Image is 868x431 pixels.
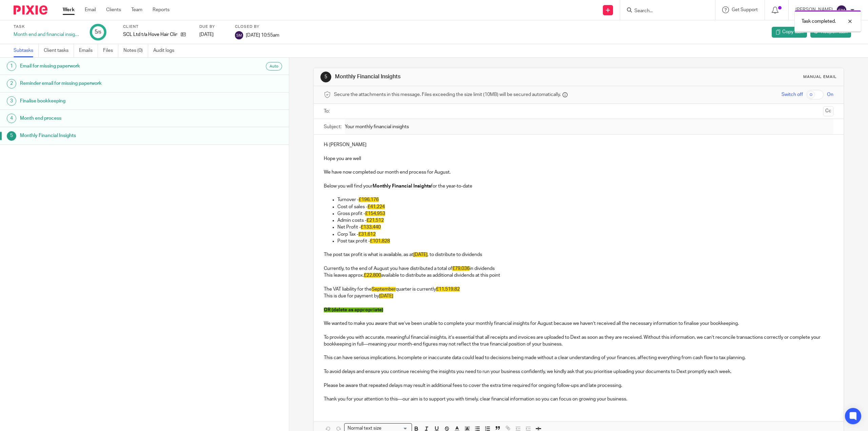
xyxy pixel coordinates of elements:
span: £31,612 [358,232,376,237]
a: Client tasks [44,44,74,57]
div: 2 [7,79,16,89]
span: OR (delete as appropriate) [324,308,383,312]
label: Task [14,24,81,30]
a: Files [103,44,118,57]
p: This can have serious implications. Incomplete or inaccurate data could lead to decisions being m... [324,354,833,361]
a: Email [85,6,96,13]
h1: Monthly Financial Insights [20,131,195,141]
button: Cc [823,106,833,116]
span: [DATE] [413,252,428,257]
span: September [372,287,396,292]
p: To provide you with accurate, meaningful financial insights, it’s essential that all receipts and... [324,334,833,348]
div: Auto [266,62,282,71]
label: Client [123,24,191,30]
p: Corp Tax - [337,231,833,238]
span: On [827,91,833,98]
p: Below you will find your for the year-to-date [324,183,833,190]
a: Emails [79,44,98,57]
a: Team [131,6,142,13]
p: Currently, to the end of August you have distributed a total of in dividends [324,265,833,272]
strong: Monthly Financial Insights [373,184,431,189]
div: 4 [7,114,16,123]
p: This leaves approx. available to distribute as additional dividends at this point [324,272,833,279]
span: [DATE] [379,294,393,298]
p: Post tax profit - [337,238,833,244]
div: [DATE] [199,31,226,38]
div: Manual email [803,74,837,80]
h1: Finalise bookkeeping [20,96,195,106]
img: Pixie [14,5,47,15]
p: Hi [PERSON_NAME] [324,141,833,148]
h1: Month end process [20,113,195,123]
div: 3 [7,96,16,106]
p: We wanted to make you aware that we’ve been unable to complete your monthly financial insights fo... [324,320,833,327]
a: Reports [153,6,170,13]
label: Closed by [235,24,279,30]
span: £41,224 [368,204,385,209]
a: Clients [106,6,121,13]
label: Subject: [324,123,341,130]
label: To: [324,108,331,115]
span: £79,036 [452,266,470,271]
p: Admin costs - [337,217,833,224]
p: Turnover - [337,196,833,203]
a: Work [63,6,75,13]
img: svg%3E [836,5,847,16]
div: 5 [7,131,16,141]
small: /5 [98,31,101,34]
div: 5 [95,28,101,36]
span: £11,519.82 [436,287,460,292]
p: We have now completed our month end process for August. [324,169,833,176]
h1: Monthly Financial Insights [335,73,593,80]
img: svg%3E [235,31,243,39]
p: Please be aware that repeated delays may result in additional fees to cover the extra time requir... [324,382,833,389]
p: Task completed. [802,18,836,25]
span: Switch off [782,91,803,98]
a: Subtasks [14,44,39,57]
p: Thank you for your attention to this—our aim is to support you with timely, clear financial infor... [324,396,833,403]
p: Cost of sales - [337,203,833,210]
label: Due by [199,24,226,30]
a: Audit logs [153,44,179,57]
div: 5 [320,72,331,82]
span: £133,440 [361,225,381,230]
span: £154,953 [365,211,385,216]
p: The VAT liability for the quarter is currently [324,286,833,293]
h1: Email for missing paperwork [20,61,195,71]
div: 1 [7,61,16,71]
p: This is due for payment by [324,293,833,299]
h1: Reminder email for missing paperwork [20,78,195,89]
span: £21,512 [367,218,384,223]
span: [DATE] 10:55am [246,33,279,37]
span: Secure the attachments in this message. Files exceeding the size limit (10MB) will be secured aut... [334,91,561,98]
span: £196,176 [359,197,379,202]
p: To avoid delays and ensure you continue receiving the insights you need to run your business conf... [324,368,833,375]
span: £101,828 [370,239,390,243]
div: Month end and financial insights [14,31,81,38]
span: £22,800 [364,273,381,278]
p: Hope you are well [324,155,833,162]
p: Net Profit - [337,224,833,231]
p: SCL Ltd t/a Hove Hair Clinic [123,31,177,38]
p: The post tax profit is what is available, as at , to distribute to dividends [324,251,833,258]
a: Notes (0) [123,44,148,57]
p: Gross profit - [337,210,833,217]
